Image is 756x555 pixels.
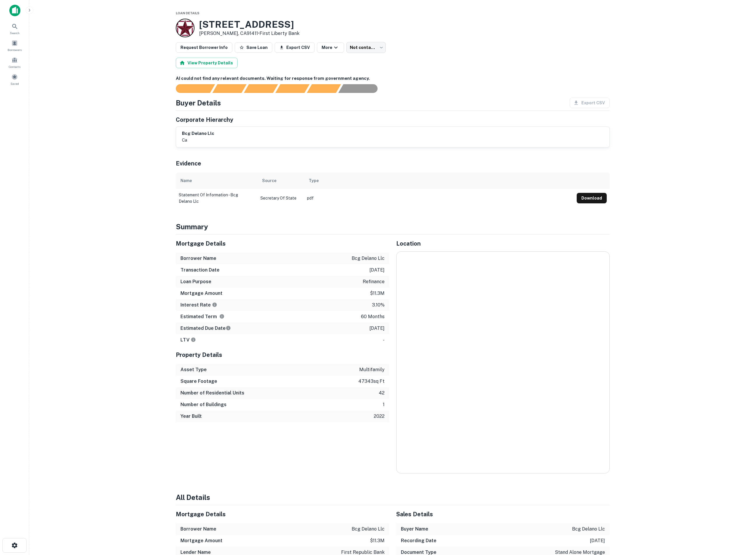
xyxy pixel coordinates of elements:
[361,313,385,320] p: 60 months
[379,390,385,397] p: 42
[199,30,299,37] p: [PERSON_NAME], CA91411 •
[383,336,385,343] p: -
[180,390,244,397] h6: Number of Residential Units
[180,336,196,343] h6: LTV
[182,130,214,137] h6: bcg delano llc
[176,239,389,248] h5: Mortgage Details
[257,189,304,207] td: Secretary of State
[235,42,272,53] button: Save Loan
[338,84,385,93] div: AI fulfillment process complete.
[180,267,220,274] h6: Transaction Date
[352,526,385,533] p: bcg delano llc
[275,84,309,93] div: Principals found, AI now looking for contact information...
[226,325,231,331] svg: Estimate is based on a standard schedule for this type of loan.
[176,350,389,359] h5: Property Details
[182,137,214,144] p: ca
[176,221,610,232] h4: Summary
[176,492,610,503] h4: All Details
[358,378,385,385] p: 47343 sq ft
[369,267,385,274] p: [DATE]
[370,537,385,544] p: $11.3m
[176,115,233,124] h5: Corporate Hierarchy
[176,42,232,53] button: Request Borrower Info
[244,84,278,93] div: Documents found, AI parsing details...
[257,172,304,189] th: Source
[359,366,385,373] p: multifamily
[304,189,574,207] td: pdf
[219,314,224,319] svg: Term is based on a standard schedule for this type of loan.
[9,64,20,69] span: Contacts
[352,255,385,262] p: bcg delano llc
[176,58,238,68] button: View Property Details
[180,302,217,309] h6: Interest Rate
[176,189,257,207] td: statement of information - bcg delano llc
[370,290,385,297] p: $11.3m
[176,11,199,15] span: Loan Details
[199,19,299,30] h3: [STREET_ADDRESS]
[309,177,319,184] div: Type
[180,537,222,544] h6: Mortgage Amount
[2,71,27,87] a: Saved
[401,537,436,544] h6: Recording Date
[304,172,574,189] th: Type
[212,84,246,93] div: Your request is received and processing...
[180,366,207,373] h6: Asset Type
[176,172,610,207] div: scrollable content
[396,239,610,248] h5: Location
[2,54,27,70] a: Contacts
[180,526,216,533] h6: Borrower Name
[180,255,216,262] h6: Borrower Name
[180,401,227,408] h6: Number of Buildings
[212,302,217,307] svg: The interest rates displayed on the website are for informational purposes only and may be report...
[180,313,224,320] h6: Estimated Term
[2,21,27,36] a: Search
[259,31,299,36] a: First Liberty Bank
[590,537,605,544] p: [DATE]
[9,5,20,16] img: capitalize-icon.png
[180,378,217,385] h6: Square Footage
[10,81,19,86] span: Saved
[176,98,221,108] h4: Buyer Details
[275,42,315,53] button: Export CSV
[169,84,213,93] div: Sending borrower request to AI...
[8,47,22,52] span: Borrowers
[374,413,385,420] p: 2022
[180,177,192,184] div: Name
[577,193,607,203] button: Download
[176,510,389,519] h5: Mortgage Details
[572,526,605,533] p: bcg delano llc
[176,75,610,82] h6: AI could not find any relevant documents. Waiting for response from government agency.
[372,302,385,309] p: 3.10%
[369,325,385,332] p: [DATE]
[176,172,257,189] th: Name
[383,401,385,408] p: 1
[10,31,20,35] span: Search
[191,337,196,342] svg: LTVs displayed on the website are for informational purposes only and may be reported incorrectly...
[180,413,202,420] h6: Year Built
[727,508,756,536] iframe: Chat Widget
[176,159,201,168] h5: Evidence
[401,526,428,533] h6: Buyer Name
[317,42,344,53] button: More
[307,84,341,93] div: Principals found, still searching for contact information. This may take time...
[180,278,211,285] h6: Loan Purpose
[180,290,222,297] h6: Mortgage Amount
[363,278,385,285] p: refinance
[396,510,610,519] h5: Sales Details
[180,325,231,332] h6: Estimated Due Date
[2,38,27,53] a: Borrowers
[262,177,276,184] div: Source
[346,42,386,53] div: Not contacted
